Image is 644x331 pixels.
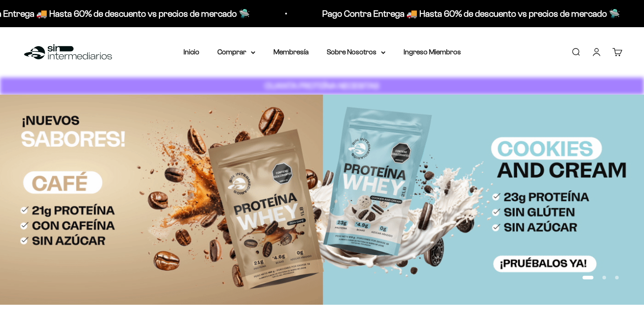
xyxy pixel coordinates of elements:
strong: CUANTA PROTEÍNA NECESITAS [265,81,379,91]
summary: Comprar [217,46,255,58]
a: Membresía [273,48,309,56]
summary: Sobre Nosotros [327,46,385,58]
a: Inicio [183,48,199,56]
p: Pago Contra Entrega 🚚 Hasta 60% de descuento vs precios de mercado 🛸 [322,6,620,21]
a: Ingreso Miembros [404,48,461,56]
